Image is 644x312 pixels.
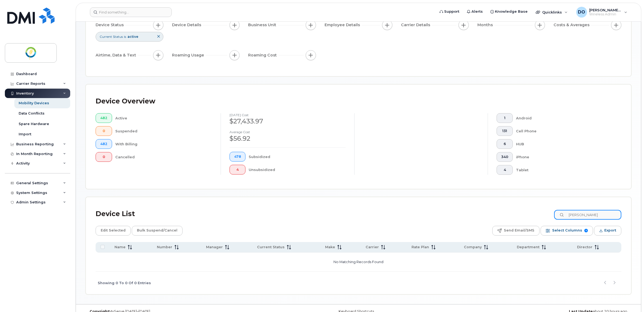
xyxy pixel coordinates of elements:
span: 4 [234,167,241,172]
div: Cancelled [115,152,212,162]
button: 6 [497,139,513,149]
div: With Billing [115,139,212,149]
span: Roaming Cost [248,52,278,58]
div: Device List [96,207,135,221]
span: 131 [501,129,508,133]
h4: Average cost [230,130,346,134]
span: active [127,35,138,39]
div: Tablet [516,165,613,175]
div: Suspended [115,126,212,136]
button: 4 [230,165,246,175]
span: Employee Details [325,22,362,28]
span: Name [114,245,126,250]
p: No Matching Records Found [98,255,619,269]
span: Knowledge Base [495,9,528,14]
span: [PERSON_NAME], [PERSON_NAME] [589,8,622,12]
div: Dickson-Isu, Olugbenga [572,7,631,18]
h4: [DATE] cost [230,113,346,117]
div: HUB [516,139,613,149]
span: 0 [100,129,107,133]
button: 340 [497,152,513,162]
span: Select Columns [552,226,582,234]
button: 0 [96,126,112,136]
div: Active [115,113,212,123]
span: Device Details [172,22,203,28]
span: Bulk Suspend/Cancel [137,226,177,234]
button: 1 [497,113,513,123]
span: Current Status [257,245,285,250]
button: Edit Selected [96,226,131,236]
button: 482 [96,113,112,123]
span: Quicklinks [542,10,562,14]
span: Carrier [366,245,379,250]
span: 340 [501,155,508,159]
span: Director [577,245,592,250]
a: Knowledge Base [487,6,531,17]
div: Quicklinks [532,7,571,18]
span: Months [477,22,494,28]
button: 478 [230,152,246,162]
div: Android [516,113,613,123]
span: Send Email/SMS [504,226,534,234]
button: Select Columns 9 [541,226,593,236]
span: 482 [100,116,107,120]
span: 1 [501,116,508,120]
span: 0 [100,155,107,159]
span: Alerts [471,9,483,14]
span: Showing 0 To 0 Of 0 Entries [98,279,151,287]
div: Subsidized [249,152,345,162]
input: Find something... [90,7,172,17]
button: 482 [96,139,112,149]
span: 482 [100,142,107,146]
span: Current Status [100,34,123,39]
div: Device Overview [96,94,155,108]
div: iPhone [516,152,613,162]
span: Department [517,245,540,250]
button: Bulk Suspend/Cancel [132,226,183,236]
span: Roaming Usage [172,52,206,58]
span: is [124,34,126,39]
span: Edit Selected [101,226,126,234]
a: Support [436,6,463,17]
span: Wireless Admin [589,12,622,16]
div: $56.92 [230,134,346,143]
div: Cell Phone [516,126,613,136]
span: Company [464,245,482,250]
a: Alerts [463,6,487,17]
button: 4 [497,165,513,175]
span: Make [325,245,335,250]
button: 0 [96,152,112,162]
span: Support [444,9,459,14]
span: 6 [501,142,508,146]
span: Number [157,245,172,250]
span: Export [604,226,616,234]
span: 4 [501,168,508,172]
span: Carrier Details [401,22,432,28]
span: Manager [206,245,223,250]
button: Send Email/SMS [492,226,540,236]
div: $27,433.97 [230,117,346,126]
div: Unsubsidized [249,165,345,175]
span: Device Status [96,22,125,28]
span: 478 [234,155,241,159]
button: 131 [497,126,513,136]
input: Search Device List ... [554,210,621,220]
span: Rate Plan [412,245,429,250]
span: Airtime, Data & Text [96,52,138,58]
span: DO [578,9,585,15]
span: Business Unit [248,22,278,28]
button: Export [594,226,621,236]
span: 9 [584,229,588,232]
span: Costs & Averages [554,22,591,28]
